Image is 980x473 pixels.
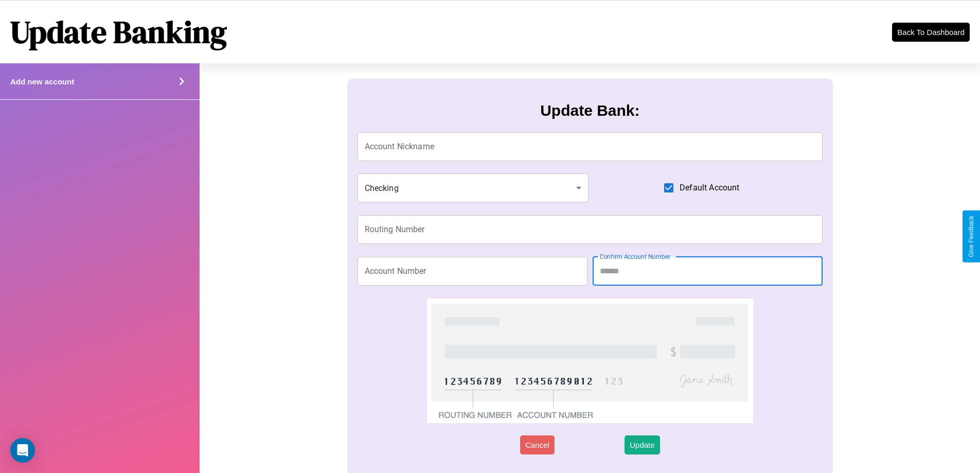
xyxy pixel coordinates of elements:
[625,435,660,454] button: Update
[10,11,227,53] h1: Update Banking
[892,23,970,42] button: Back To Dashboard
[427,299,753,423] img: check
[540,102,639,119] h3: Update Bank:
[358,173,589,202] div: Checking
[520,435,555,454] button: Cancel
[600,252,670,261] label: Confirm Account Number
[968,216,975,257] div: Give Feedback
[680,182,739,194] span: Default Account
[10,77,74,86] h4: Add new account
[10,438,35,463] div: Open Intercom Messenger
